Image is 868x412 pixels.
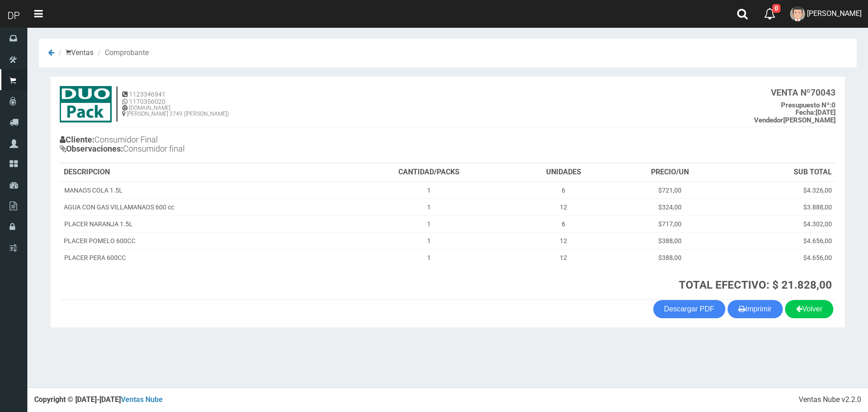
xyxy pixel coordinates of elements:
[799,395,861,405] div: Ventas Nube v2.2.0
[34,395,163,404] strong: Copyright © [DATE]-[DATE]
[615,249,725,266] td: $388,00
[60,135,94,144] b: Cliente:
[122,105,229,117] h6: [DOMAIN_NAME] [PERSON_NAME] 2749 ([PERSON_NAME])
[615,182,725,199] td: $721,00
[60,198,346,215] td: AGUA CON GAS VILLAMANAOS 600 cc
[785,300,833,318] a: Volver
[60,232,346,249] td: PLACER POMELO 600CC
[615,232,725,249] td: $388,00
[796,108,836,117] b: [DATE]
[121,395,163,404] a: Ventas Nube
[346,249,512,266] td: 1
[725,249,836,266] td: $4.656,00
[60,182,346,199] td: MANAOS COLA 1.5L
[771,87,811,98] strong: VENTA Nº
[725,232,836,249] td: $4.656,00
[728,300,783,318] button: Imprimir
[615,163,725,182] th: PRECIO/UN
[796,108,816,117] strong: Fecha:
[807,9,862,18] span: [PERSON_NAME]
[781,101,832,109] strong: Presupuesto Nº:
[95,48,149,58] li: Comprobante
[60,86,112,122] img: 15ec80cb8f772e35c0579ae6ae841c79.jpg
[346,198,512,215] td: 1
[615,198,725,215] td: $324,00
[725,182,836,199] td: $4.326,00
[679,279,832,291] strong: TOTAL EFECTIVO: $ 21.828,00
[725,215,836,232] td: $4.302,00
[772,4,780,13] span: 0
[725,163,836,182] th: SUB TOTAL
[653,300,725,318] a: Descargar PDF
[512,215,615,232] td: 6
[790,6,805,21] img: User Image
[725,198,836,215] td: $3.888,00
[346,182,512,199] td: 1
[512,198,615,215] td: 12
[512,182,615,199] td: 6
[754,116,783,124] strong: Vendedor
[60,215,346,232] td: PLACER NARANJA 1.5L
[512,163,615,182] th: UNIDADES
[60,133,448,158] h4: Consumidor Final Consumidor final
[781,101,836,109] b: 0
[122,91,229,105] h5: 1123346941 1170356020
[346,232,512,249] td: 1
[60,249,346,266] td: PLACER PERA 600CC
[754,116,836,124] b: [PERSON_NAME]
[615,215,725,232] td: $717,00
[60,163,346,182] th: DESCRIPCION
[60,144,123,153] b: Observaciones:
[512,249,615,266] td: 12
[346,215,512,232] td: 1
[56,48,93,58] li: Ventas
[346,163,512,182] th: CANTIDAD/PACKS
[512,232,615,249] td: 12
[771,87,836,98] b: 70043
